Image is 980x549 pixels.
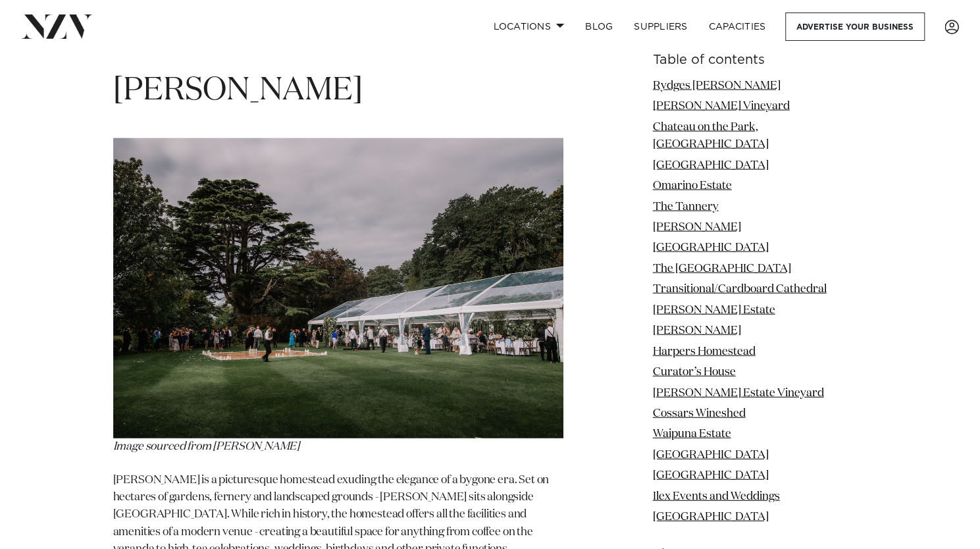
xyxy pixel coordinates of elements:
a: [GEOGRAPHIC_DATA] [653,160,769,171]
a: [GEOGRAPHIC_DATA] [653,243,769,254]
a: Curator’s House [653,367,736,378]
a: Transitional/Cardboard Cathedral [653,284,827,295]
a: The [GEOGRAPHIC_DATA] [653,263,791,274]
a: [GEOGRAPHIC_DATA] [653,511,769,523]
a: Omarino Estate [653,180,732,192]
a: Capacities [698,13,777,41]
a: [PERSON_NAME] Estate [653,305,775,316]
a: [GEOGRAPHIC_DATA] [653,450,769,461]
a: Chateau on the Park, [GEOGRAPHIC_DATA] [653,122,769,150]
a: Waipuna Estate [653,429,731,440]
a: Rydges [PERSON_NAME] [653,80,781,91]
a: Cossars Wineshed [653,408,746,419]
span: [PERSON_NAME] [113,75,363,107]
h6: Table of contents [653,53,867,67]
img: nzv-logo.png [21,14,93,38]
a: BLOG [575,13,623,41]
a: The Tannery [653,201,719,213]
a: SUPPLIERS [623,13,698,41]
a: Harpers Homestead [653,346,756,357]
a: Ilex Events and Weddings [653,491,780,502]
a: [PERSON_NAME] [653,222,741,233]
a: [PERSON_NAME] [653,325,741,336]
a: [GEOGRAPHIC_DATA] [653,470,769,481]
a: [PERSON_NAME] Vineyard [653,101,790,112]
a: Advertise your business [785,13,925,41]
a: Locations [482,13,575,41]
span: Image sourced from [PERSON_NAME] [113,441,300,452]
a: [PERSON_NAME] Estate Vineyard [653,388,824,399]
